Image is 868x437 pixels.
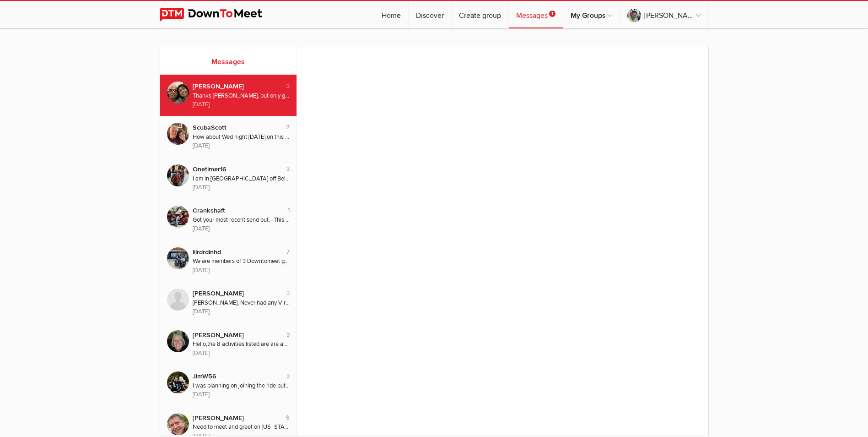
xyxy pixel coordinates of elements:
[193,299,290,307] div: [PERSON_NAME], Never had any Virus messages related to this site, send message.[PERSON_NAME] -- T...
[193,216,290,224] div: Got your most recent send out. -- This message was sent from [GEOGRAPHIC_DATA] AREA MOTORCYCLE RI...
[193,206,276,216] div: Crankshaft
[193,183,290,192] div: [DATE]
[160,8,276,22] img: DownToMeet
[193,330,276,340] div: [PERSON_NAME]
[167,413,189,435] img: Stephen Perkins
[509,1,563,28] a: Messages1
[193,307,290,316] div: [DATE]
[193,82,276,92] div: [PERSON_NAME]
[193,289,276,299] div: [PERSON_NAME]
[374,1,408,28] a: Home
[193,382,290,390] div: I was planning on joining the ride but unfortunately things came up at home so I'm going to have ...
[167,164,290,192] a: Onetimer16 3 Onetimer16 I am in [GEOGRAPHIC_DATA] off Belt line and [GEOGRAPHIC_DATA]....i guess ...
[193,92,290,100] div: Thanks [PERSON_NAME], but only group organizers can post rides. I put a ride in the suggested rid...
[193,133,290,142] div: How about Wed night [DATE] on this meetup- 74 degrees that day. -- This message was sent from Mee...
[409,1,451,28] a: Discover
[167,371,189,393] img: JimW56
[167,371,290,399] a: JimW56 3 JimW56 I was planning on joining the ride but unfortunately things came up at home so I'...
[167,164,189,186] img: Onetimer16
[167,247,189,269] img: lilrdrdinhd
[167,123,290,150] a: ScubaScott 2 ScubaScott How about Wed night [DATE] on this meetup- 74 degrees that day.--This mes...
[620,1,708,28] a: [PERSON_NAME]
[167,123,189,145] img: ScubaScott
[167,330,290,358] a: Donna F 3 [PERSON_NAME] Hello,the 8 activities listed are are all (TBD) To Be Determined,I though...
[563,1,620,28] a: My Groups
[167,247,290,275] a: lilrdrdinhd 7 lilrdrdinhd We are members of 3 Downtomeet groups (two I have) check them out for u...
[167,289,290,316] a: Maria M 3 [PERSON_NAME] [PERSON_NAME], Never had any Virus messages related to this site, send me...
[193,423,290,432] div: Need to meet and greet on [US_STATE] trip.
[167,206,290,233] a: Crankshaft 1 Crankshaft Got your most recent send out.--This message was sent from [GEOGRAPHIC_DA...
[193,100,290,109] div: [DATE]
[193,349,290,358] div: [DATE]
[549,11,555,17] span: 1
[276,206,290,215] div: 1
[193,142,290,150] div: [DATE]
[167,206,189,228] img: Crankshaft
[193,390,290,399] div: [DATE]
[193,224,290,233] div: [DATE]
[193,164,276,175] div: Onetimer16
[167,330,189,352] img: Donna F
[193,175,290,183] div: I am in [GEOGRAPHIC_DATA] off Belt line and [GEOGRAPHIC_DATA]....i guess thats [GEOGRAPHIC_DATA] ...
[193,123,276,133] div: ScubaScott
[276,414,290,422] div: 9
[276,165,290,174] div: 3
[276,248,290,257] div: 7
[167,56,290,67] h2: Messages
[276,289,290,298] div: 3
[276,331,290,339] div: 3
[167,82,189,104] img: Carlos Lopez
[452,1,508,28] a: Create group
[167,289,189,311] img: Maria M
[193,340,290,349] div: Hello,the 8 activities listed are are all (TBD) To Be Determined,I thought Sat or Sun at 6. Go ah...
[276,123,290,132] div: 2
[193,371,276,382] div: JimW56
[276,372,290,381] div: 3
[193,257,290,266] div: We are members of 3 Downtomeet groups (two I have) check them out for updates,[PERSON_NAME]
[193,247,276,257] div: lilrdrdinhd
[193,413,276,423] div: [PERSON_NAME]
[193,266,290,275] div: [DATE]
[276,82,290,91] div: 3
[167,82,290,109] a: Carlos Lopez 3 [PERSON_NAME] Thanks [PERSON_NAME], but only group organizers can post rides. I pu...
